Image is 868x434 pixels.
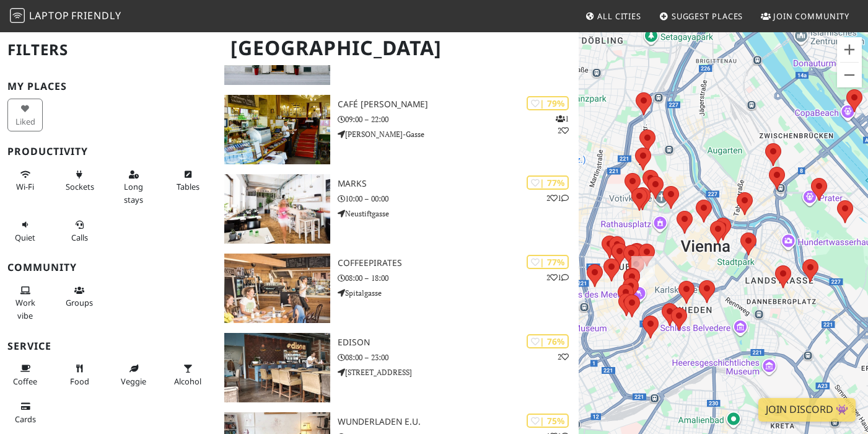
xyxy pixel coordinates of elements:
span: Friendly [71,9,121,22]
button: Coffee [7,358,43,391]
span: Video/audio calls [71,232,88,243]
button: Veggie [116,358,151,391]
button: Food [62,358,97,391]
button: Tables [170,164,206,197]
p: 2 1 [546,192,569,204]
h2: Filters [7,31,209,69]
button: Cards [7,396,43,429]
button: Calls [62,215,97,247]
a: Join Community [756,5,854,27]
button: Alcohol [170,358,206,391]
span: Power sockets [66,181,94,192]
span: Stable Wi-Fi [16,181,34,192]
img: Marks [224,174,330,244]
img: Café Jelinek [224,95,330,164]
span: Laptop [29,9,69,22]
div: | 79% [527,96,569,110]
p: 1 2 [556,113,569,136]
h3: My Places [7,81,209,92]
p: Neustiftgasse [338,208,579,219]
div: | 77% [527,175,569,190]
a: CoffeePirates | 77% 21 CoffeePirates 08:00 – 18:00 Spitalgasse [217,254,579,323]
a: LaptopFriendly LaptopFriendly [10,6,121,27]
h1: [GEOGRAPHIC_DATA] [221,31,576,65]
span: Suggest Places [672,11,743,22]
h3: Community [7,262,209,273]
h3: Marks [338,179,579,189]
span: Long stays [124,181,143,205]
button: Quiet [7,215,43,247]
span: All Cities [597,11,641,22]
p: 10:00 – 00:00 [338,193,579,205]
span: Credit cards [15,414,36,425]
span: People working [15,297,35,321]
span: Food [70,376,89,387]
p: 08:00 – 18:00 [338,272,579,284]
a: Café Jelinek | 79% 12 Café [PERSON_NAME] 09:00 – 22:00 [PERSON_NAME]-Gasse [217,95,579,164]
p: [STREET_ADDRESS] [338,366,579,378]
span: Quiet [15,232,35,243]
span: Join Community [773,11,849,22]
button: Wi-Fi [7,164,43,197]
button: Groups [62,280,97,313]
div: | 76% [527,334,569,348]
h3: wunderladen e.U. [338,417,579,427]
img: LaptopFriendly [10,8,25,23]
p: Spitalgasse [338,287,579,299]
h3: Edison [338,337,579,348]
button: Work vibe [7,280,43,325]
h3: CoffeePirates [338,258,579,268]
div: | 75% [527,414,569,428]
h3: Café [PERSON_NAME] [338,99,579,110]
button: Zoom out [837,63,862,87]
p: 08:00 – 23:00 [338,352,579,363]
p: 2 [558,351,569,363]
h3: Productivity [7,146,209,157]
p: 2 1 [546,272,569,283]
div: | 77% [527,255,569,269]
p: [PERSON_NAME]-Gasse [338,128,579,140]
button: Sockets [62,164,97,197]
a: Edison | 76% 2 Edison 08:00 – 23:00 [STREET_ADDRESS] [217,333,579,402]
a: Marks | 77% 21 Marks 10:00 – 00:00 Neustiftgasse [217,174,579,244]
p: 09:00 – 22:00 [338,113,579,125]
span: Alcohol [174,376,201,387]
span: Coffee [13,376,37,387]
a: All Cities [580,5,646,27]
a: Suggest Places [654,5,748,27]
img: Edison [224,333,330,402]
button: Zoom in [837,37,862,62]
h3: Service [7,340,209,352]
img: CoffeePirates [224,254,330,323]
span: Work-friendly tables [177,181,199,192]
span: Veggie [121,376,146,387]
span: Group tables [66,297,93,308]
button: Long stays [116,164,151,210]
